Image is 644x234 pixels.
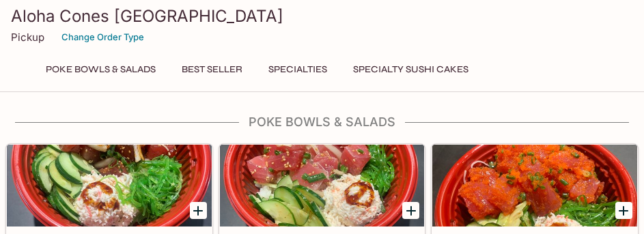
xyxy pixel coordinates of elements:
[402,202,419,219] button: Add 2. Sesame Ahi Poke
[55,27,150,48] button: Change Order Type
[346,60,476,79] button: Specialty Sushi Cakes
[7,145,212,226] div: 1. Shoyu Ahi Poke
[190,202,207,219] button: Add 1. Shoyu Ahi Poke
[174,60,250,79] button: Best Seller
[615,202,632,219] button: Add 4. Wasabi Masago Ahi Poke
[220,145,425,226] div: 2. Sesame Ahi Poke
[261,60,335,79] button: Specialties
[5,115,639,130] h4: Poke Bowls & Salads
[432,145,637,226] div: 4. Wasabi Masago Ahi Poke
[11,31,44,44] p: Pickup
[11,5,633,27] h3: Aloha Cones [GEOGRAPHIC_DATA]
[38,60,163,79] button: Poke Bowls & Salads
